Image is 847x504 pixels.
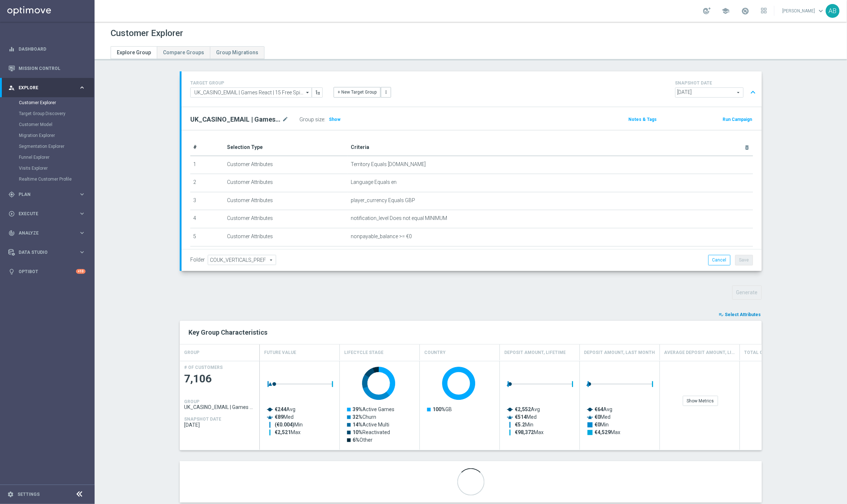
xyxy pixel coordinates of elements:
div: Mission Control [8,66,86,71]
tspan: 100% [433,406,445,412]
div: Target Group Discovery [19,108,94,119]
h2: Key Group Characteristics [188,328,753,337]
td: Customer Attributes [224,192,348,210]
a: Migration Explorer [19,133,76,138]
span: Criteria [351,144,369,150]
a: Visits Explorer [19,165,76,171]
td: 4 [190,210,224,228]
label: Group size [299,117,324,123]
h4: Total GGR, Lifetime [744,346,792,359]
h2: UK_CASINO_EMAIL | Games React | 15 Free Spins | Excl. Sports, Live Casino [190,115,281,124]
ul: Tabs [111,46,265,59]
div: Realtime Customer Profile [19,174,94,185]
button: equalizer Dashboard [8,46,86,52]
i: arrow_drop_down [304,88,311,97]
span: Data Studio [19,250,79,255]
span: UK_CASINO_EMAIL | Games React | 15 Free Spins | Excl. Sports, Live Casino [184,404,255,410]
td: Customer Attributes [224,174,348,192]
td: 3 [190,192,224,210]
div: Analyze [8,230,79,236]
button: Cancel [708,255,731,265]
tspan: €2,552 [515,406,531,412]
h4: GROUP [184,346,199,359]
tspan: €2,521 [275,429,291,435]
i: keyboard_arrow_right [79,191,86,198]
a: Mission Control [19,59,86,78]
i: mode_edit [282,115,289,124]
tspan: €0 [595,414,601,420]
td: Customer Attributes [224,246,348,264]
h4: # OF CUSTOMERS [184,365,223,370]
div: track_changes Analyze keyboard_arrow_right [8,230,86,236]
span: Territory Equals [DOMAIN_NAME] [351,161,426,168]
i: lightbulb [8,268,15,275]
text: GB [433,406,452,412]
div: Funnel Explorer [19,152,94,163]
tspan: (€0.004) [275,422,294,428]
button: Run Campaign [722,115,753,123]
h4: Future Value [264,346,296,359]
td: Customer Attributes [224,156,348,174]
div: person_search Explore keyboard_arrow_right [8,85,86,91]
text: Avg [515,406,540,412]
div: +10 [76,269,86,274]
h4: TARGET GROUP [190,80,323,86]
button: Save [735,255,753,265]
button: more_vert [381,87,391,97]
text: Med [275,414,294,420]
div: Migration Explorer [19,130,94,141]
tspan: 6% [353,437,359,443]
div: Customer Explorer [19,97,94,108]
a: Dashboard [19,39,86,59]
button: play_circle_outline Execute keyboard_arrow_right [8,211,86,217]
i: keyboard_arrow_right [79,229,86,236]
text: Avg [275,406,295,412]
div: Customer Model [19,119,94,130]
div: Execute [8,210,79,217]
tspan: €514 [515,414,527,420]
h4: Average Deposit Amount, Lifetime [664,346,735,359]
td: Customer Attributes [224,210,348,228]
span: Group Migrations [216,50,258,55]
span: player_currency Equals GBP [351,197,415,204]
span: nonpayable_balance >= €0 [351,233,412,240]
tspan: €4,529 [595,429,611,435]
label: Folder [190,257,205,263]
i: more_vert [383,90,389,95]
td: 5 [190,228,224,246]
i: delete_forever [744,145,750,150]
i: track_changes [8,230,15,236]
tspan: €89 [275,414,283,420]
span: 7,106 [184,372,255,386]
button: lightbulb Optibot +10 [8,269,86,275]
input: UK_CASINO_EMAIL | Games React | 15 Free Spins | Excl. Sports, Live Casino [190,87,312,98]
span: Language Equals en [351,179,397,185]
button: Data Studio keyboard_arrow_right [8,249,86,255]
button: Notes & Tags [628,115,657,123]
text: Active Multi [353,422,389,428]
span: Explore Group [117,50,151,55]
a: Optibot [19,262,76,281]
a: Customer Explorer [19,100,76,106]
th: # [190,139,224,156]
tspan: €98,372 [515,429,534,435]
span: school [722,7,730,15]
span: Explore [19,86,79,90]
tspan: 10% [353,429,362,435]
span: notification_level Does not equal MINIMUM [351,215,447,221]
span: Analyze [19,231,79,235]
div: Mission Control [8,59,86,78]
tspan: €244 [275,406,287,412]
i: equalizer [8,46,15,52]
text: Max [515,429,544,435]
div: Segmentation Explorer [19,141,94,152]
i: gps_fixed [8,191,15,198]
a: [PERSON_NAME]keyboard_arrow_down [782,5,826,16]
text: Avg [595,406,613,412]
tspan: €0 [595,422,601,428]
span: 2025-08-26 [184,422,255,428]
div: TARGET GROUP arrow_drop_down + New Target Group more_vert SNAPSHOT DATE arrow_drop_down expand_less [190,79,753,99]
button: expand_less [748,86,759,99]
